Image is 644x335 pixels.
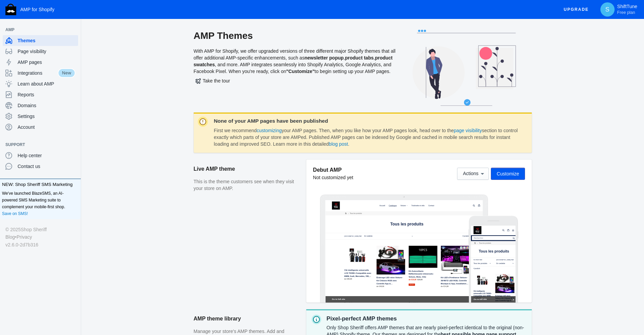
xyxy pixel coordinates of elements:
[2,210,28,217] a: Save on SMS!
[7,124,27,129] span: 4 produits
[249,12,294,22] a: Trottinette et vélo
[257,128,282,133] a: customizing
[491,168,525,180] button: Customize
[5,233,15,241] a: Blog
[497,171,519,176] span: Customize
[558,3,594,16] button: Upgrade
[5,26,69,33] span: AMP
[18,59,75,66] span: AMP pages
[75,98,128,104] label: [GEOGRAPHIC_DATA] par
[3,122,78,133] a: Account
[186,14,209,20] span: Catalogue
[69,28,79,31] button: Add a sales channel
[18,163,75,170] span: Contact us
[18,37,75,44] span: Themes
[194,30,397,113] div: With AMP for Shopify, we offer upgraded versions of three different major Shopify themes that all...
[6,46,19,58] a: Home
[19,5,42,29] img: image
[313,174,353,181] div: Not customized yet
[65,34,69,46] span: ›
[190,65,288,78] span: Tous les produits
[302,14,320,20] span: Contact
[194,75,232,87] button: Take the tour
[320,194,488,303] img: Laptop frame
[564,3,589,16] span: Upgrade
[19,289,451,298] span: Go to full site
[18,152,75,159] span: Help center
[54,34,66,46] a: Home
[20,7,54,12] span: AMP for Shopify
[469,216,518,303] img: Mobile frame
[3,111,78,122] a: Settings
[194,178,300,192] p: This is the theme customers see when they visit your store on AMP.
[403,104,423,110] span: 4 produits
[55,104,106,111] label: [GEOGRAPHIC_DATA] par
[70,34,108,46] span: Tous les produits
[3,35,78,46] a: Themes
[454,128,482,133] a: page visibility
[5,4,16,15] img: Shop Sheriff Logo
[252,14,291,20] span: Trottinette et vélo
[195,78,230,83] span: Take the tour
[3,31,133,43] input: Rechercher
[5,233,75,241] div: •
[23,70,112,82] span: Tous les produits
[18,113,75,120] span: Settings
[3,46,78,57] a: Page visibility
[299,12,323,22] a: Contact
[18,80,75,87] span: Learn about AMP
[18,48,75,55] span: Page visibility
[3,57,78,68] a: AMP pages
[194,309,300,328] h2: AMP theme library
[345,55,374,61] b: product tabs
[463,171,478,176] span: Actions
[21,226,47,233] a: Shop Sheriff
[286,69,314,74] b: "Customize"
[220,14,236,20] span: Voiture
[155,12,178,22] a: Accueil
[7,98,61,104] label: Filtrer par
[5,141,69,148] span: Support
[194,30,397,42] h2: AMP Themes
[58,68,75,78] span: New
[7,213,119,222] span: Go to full site
[18,70,58,76] span: Integrations
[3,89,78,100] a: Reports
[327,315,526,323] p: Pixel-perfect AMP themes
[23,46,60,58] span: Tous les produits
[5,226,75,233] div: © 2025
[313,166,353,173] h5: Debut AMP
[214,127,520,147] dd: First we recommend your AMP pages. Then, when you like how your AMP pages look, head over to the ...
[17,233,32,241] a: Privacy
[159,14,175,20] span: Accueil
[329,141,348,147] a: blog post
[117,7,131,21] button: Menu
[604,6,611,13] span: S
[3,78,78,89] a: Learn about AMP
[18,124,75,130] span: Account
[7,2,31,26] img: image
[194,160,300,178] h2: Live AMP theme
[183,12,212,22] a: Catalogue
[617,4,637,15] p: ShiftTune
[3,161,78,172] a: Contact us
[18,91,75,98] span: Reports
[457,168,489,180] button: Actions
[123,31,129,43] a: submit search
[305,55,344,61] b: newsletter popup
[214,118,520,124] dt: None of your AMP pages have been published
[3,100,78,111] a: Domains
[5,241,75,248] div: v2.6.0-2d7b316
[18,102,75,109] span: Domains
[69,143,79,146] button: Add a sales channel
[617,10,635,15] span: Free plan
[217,12,244,22] button: Voiture
[18,46,22,58] span: ›
[3,68,78,78] a: IntegrationsNew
